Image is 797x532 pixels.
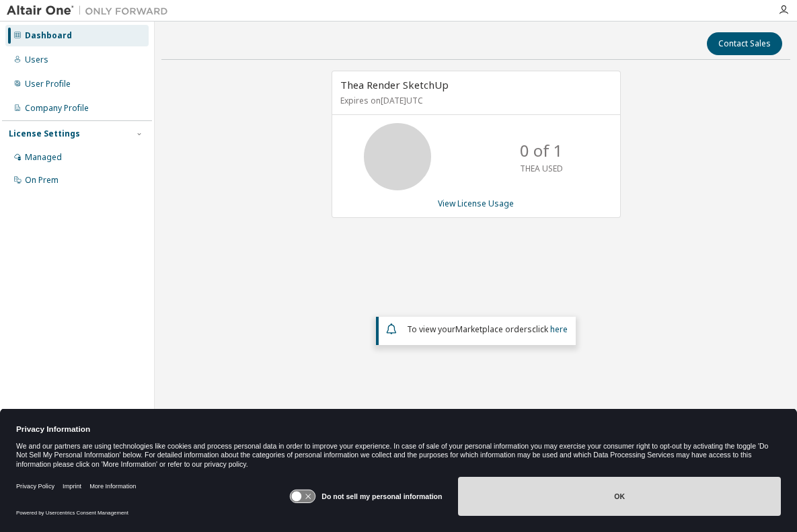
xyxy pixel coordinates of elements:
div: Managed [25,152,62,163]
div: User Profile [25,79,71,89]
p: 0 of 1 [520,139,563,162]
p: THEA USED [520,163,563,174]
a: View License Usage [438,198,514,209]
span: To view your click [407,324,568,335]
em: Marketplace orders [455,324,532,335]
a: here [550,324,568,335]
div: Dashboard [25,30,72,41]
p: Expires on [DATE] UTC [340,95,609,106]
button: Contact Sales [707,32,782,55]
div: License Settings [9,128,80,139]
div: Company Profile [25,103,89,114]
div: On Prem [25,175,59,186]
span: Thea Render SketchUp [340,78,449,91]
div: Users [25,54,48,65]
img: Altair One [7,4,175,17]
